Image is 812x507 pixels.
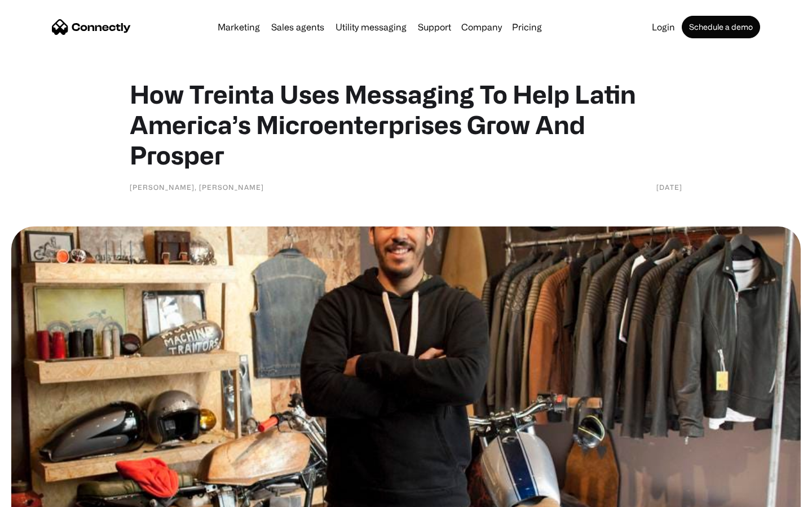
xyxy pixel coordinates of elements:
a: Sales agents [267,23,329,32]
div: Company [458,19,505,35]
div: Company [461,19,502,35]
a: Pricing [507,23,546,32]
a: Login [647,23,679,32]
div: [PERSON_NAME], [PERSON_NAME] [130,181,264,193]
a: Utility messaging [331,23,411,32]
ul: Language list [23,487,68,503]
div: [DATE] [656,181,682,193]
a: Support [413,23,456,32]
aside: Language selected: English [11,487,68,503]
a: home [52,19,131,35]
a: Marketing [213,23,264,32]
a: Schedule a demo [682,16,760,38]
h1: How Treinta Uses Messaging To Help Latin America’s Microenterprises Grow And Prosper [130,79,682,170]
